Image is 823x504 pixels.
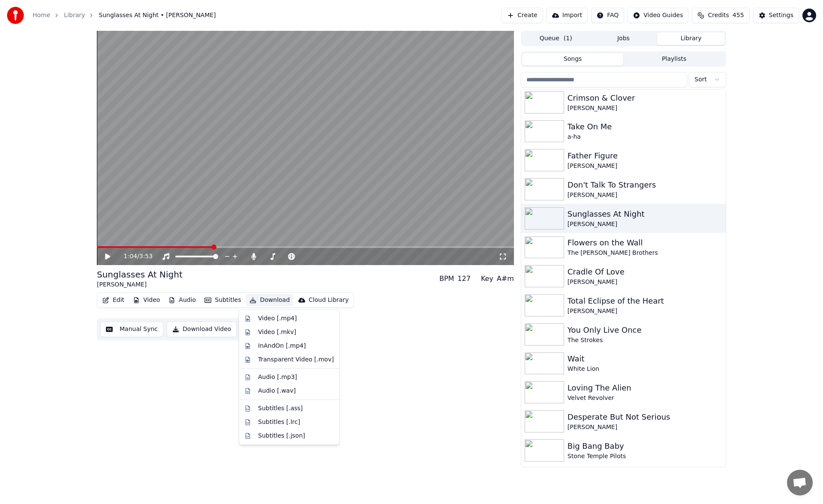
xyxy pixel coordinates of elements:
a: Open chat [787,470,813,495]
div: Key [481,274,493,284]
a: Library [64,11,85,20]
div: 127 [457,274,471,284]
button: Songs [522,53,624,66]
button: Subtitles [201,294,244,306]
div: Velvet Revolver [568,394,722,403]
span: 455 [733,11,744,20]
div: Crimson & Clover [568,92,722,104]
div: [PERSON_NAME] [568,104,722,113]
button: Settings [753,8,799,23]
div: Audio [.wav] [258,387,296,395]
div: Video [.mkv] [258,328,296,337]
div: White Lion [568,365,722,373]
div: Loving The Alien [568,382,722,394]
span: Sunglasses At Night • [PERSON_NAME] [99,11,216,20]
div: Subtitles [.json] [258,432,305,440]
div: Sunglasses At Night [568,208,722,220]
div: You Only Live Once [568,324,722,336]
img: youka [7,7,24,24]
div: Father Figure [568,150,722,162]
button: Playlists [623,53,725,66]
button: Download [246,294,293,306]
div: Don't Talk To Strangers [568,179,722,191]
button: Library [657,33,725,45]
div: Flowers on the Wall [568,237,722,249]
div: Wait [568,353,722,365]
div: Subtitles [.lrc] [258,418,300,426]
button: FAQ [591,8,624,23]
div: [PERSON_NAME] [568,278,722,286]
button: Download Video [167,322,237,337]
div: Take On Me [568,121,722,133]
div: InAndOn [.mp4] [258,342,306,350]
div: [PERSON_NAME] [568,220,722,229]
nav: breadcrumb [33,11,216,20]
div: Sunglasses At Night [97,268,183,280]
span: Sort [694,75,707,84]
button: Create [502,8,543,23]
a: Home [33,11,50,20]
div: BPM [439,274,454,284]
button: Queue [522,33,590,45]
div: The Strokes [568,336,722,345]
span: ( 1 ) [564,34,572,43]
div: Video [.mp4] [258,314,297,323]
button: Edit [99,294,128,306]
div: / [124,252,144,261]
div: Cloud Library [309,296,348,304]
div: [PERSON_NAME] [568,423,722,432]
div: Transparent Video [.mov] [258,355,334,364]
span: 3:53 [139,252,153,261]
button: Jobs [590,33,658,45]
div: [PERSON_NAME] [568,162,722,170]
button: Credits455 [692,8,749,23]
span: 1:04 [124,252,137,261]
div: a-ha [568,133,722,141]
div: A#m [497,274,514,284]
button: Audio [165,294,199,306]
div: Audio [.mp3] [258,373,297,382]
div: Total Eclipse of the Heart [568,295,722,307]
button: Import [547,8,588,23]
div: Big Bang Baby [568,440,722,452]
div: Settings [769,11,793,20]
button: Video Guides [628,8,688,23]
div: Desperate But Not Serious [568,411,722,423]
button: Video [129,294,163,306]
div: Subtitles [.ass] [258,404,303,413]
div: [PERSON_NAME] [568,307,722,316]
div: [PERSON_NAME] [97,280,183,289]
div: Cradle Of Love [568,266,722,278]
button: Manual Sync [100,322,163,337]
div: Stone Temple Pilots [568,452,722,461]
span: Credits [708,11,729,20]
div: The [PERSON_NAME] Brothers [568,249,722,257]
div: [PERSON_NAME] [568,191,722,200]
